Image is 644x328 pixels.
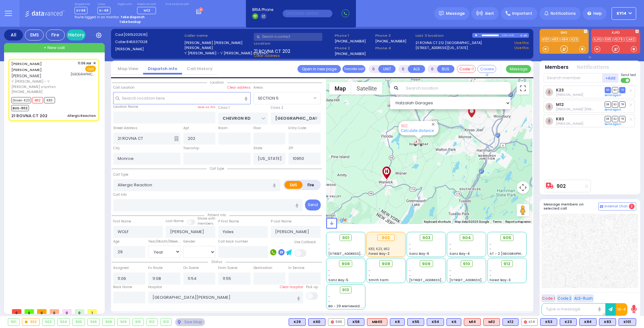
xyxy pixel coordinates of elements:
[175,318,205,326] div: See map
[103,319,114,325] div: 908
[50,309,59,314] span: 0
[328,304,364,309] span: BG - 29 Merriewold S.
[184,51,252,56] label: ר' [PERSON_NAME] - ר' [PERSON_NAME] האלפערט
[415,45,468,51] a: [STREET_ADDRESS][US_STATE]
[517,82,529,95] button: Toggle fullscreen view
[148,265,163,271] label: En Route
[457,65,476,73] button: Code-1
[308,318,325,326] div: BLS
[502,32,508,39] div: 0:00
[289,318,306,326] div: K29
[174,136,179,141] span: Other building occupants
[148,292,303,303] input: Search hospital
[207,80,227,85] span: Location
[289,318,306,326] div: BLS
[602,73,619,83] button: +Add
[87,309,97,314] span: 1
[409,251,429,256] span: Sanz Bay-6
[328,247,330,251] span: -
[335,33,373,38] span: Phone 1
[331,320,334,324] img: red-radio-icon.svg
[401,128,434,133] a: Calculate distance
[271,105,283,110] label: Cross 2
[619,87,625,93] span: TR
[390,318,405,326] div: K8
[271,219,291,224] label: P Last Name
[415,40,482,46] a: 21 ROVNA CT 212 [GEOGRAPHIC_DATA]
[113,285,132,290] label: Back Home
[32,97,43,103] span: M12
[328,216,348,224] a: Open this area in Google Maps (opens a new window)
[375,39,406,43] label: [PHONE_NUMBER]
[254,53,280,58] span: Clear address
[341,261,350,267] span: 906
[375,46,414,51] span: Phone 4
[329,82,351,95] button: Show street map
[517,181,529,194] button: Map camera controls
[367,318,387,326] div: ALS
[447,318,461,326] div: K6
[254,48,290,53] span: 21 ROVNA CT 202
[509,32,514,39] div: 0:45
[328,242,330,247] span: -
[402,82,511,95] input: Search location
[375,33,414,38] span: Phone 3
[490,278,511,282] span: Forest Bay-3
[407,318,424,326] div: BLS
[409,278,469,282] span: [STREET_ADDRESS][PERSON_NAME]
[113,192,127,197] label: Call Info
[621,77,631,84] label: Turn off text
[619,318,636,326] div: K101
[119,19,141,24] strong: Take backup
[449,273,451,278] span: -
[599,318,616,326] div: BLS
[430,121,436,127] button: Close
[603,37,613,42] a: 595
[593,37,603,42] a: KJFD
[11,105,29,111] span: BUS-902
[97,7,110,14] span: K-48
[605,116,611,122] span: DR
[183,239,195,244] label: Gender
[409,242,411,247] span: -
[25,30,44,41] div: EMS
[328,294,330,299] span: -
[367,318,387,326] div: MB40
[408,65,425,73] button: ALS
[593,11,602,16] span: Help
[184,33,252,38] label: Caller name
[42,319,54,325] div: 903
[115,46,182,52] label: [PERSON_NAME]
[591,31,640,36] label: KJFD
[161,319,172,325] div: 913
[449,278,509,282] span: [STREET_ADDRESS][PERSON_NAME]
[207,166,227,171] span: Call type
[422,261,430,267] span: 909
[605,108,621,112] a: Send again
[579,318,597,326] div: BLS
[88,319,100,325] div: 906
[113,92,251,104] input: Search location here
[46,30,65,41] div: Fire
[556,92,583,97] span: Cheskel Brach
[439,11,444,16] img: message.svg
[308,318,325,326] div: K60
[184,40,252,46] label: [PERSON_NAME] [PERSON_NAME]
[600,205,603,208] img: comment-alt.png
[183,126,189,131] label: Apt
[422,235,430,241] span: 903
[113,239,119,244] label: Age
[485,11,494,16] span: Alert
[573,294,594,302] button: ALS-Rush
[11,89,42,94] span: [PHONE_NUMBER]
[616,303,627,316] button: 10-4
[75,3,90,6] label: Dispatcher
[390,318,405,326] div: BLS
[166,219,184,224] label: Last Name
[490,268,491,273] span: -
[328,268,330,273] span: -
[351,82,382,95] button: Show satellite imagery
[517,204,529,216] button: Drag Pegman onto the map to open Street View
[342,235,349,241] span: 901
[113,66,143,72] a: Map View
